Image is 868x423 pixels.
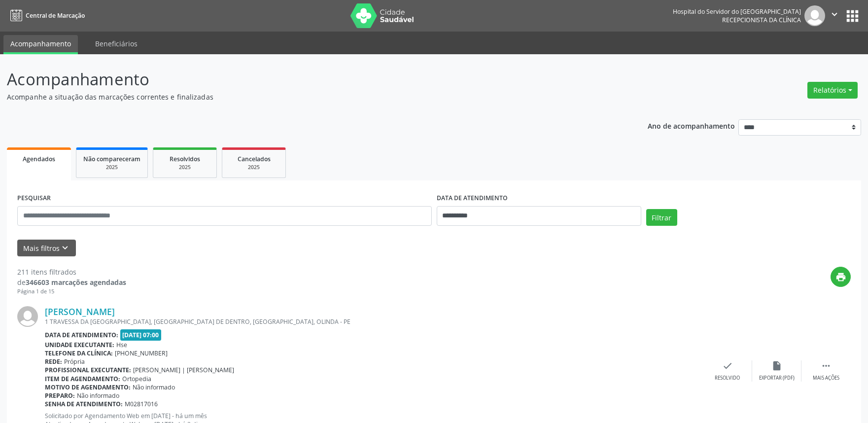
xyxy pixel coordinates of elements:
[7,67,605,92] p: Acompanhamento
[7,7,85,24] a: Central de Marcação
[45,383,131,391] b: Motivo de agendamento:
[437,191,508,206] label: DATA DE ATENDIMENTO
[17,191,51,206] label: PESQUISAR
[673,7,801,16] div: Hospital do Servidor do [GEOGRAPHIC_DATA]
[45,306,115,317] a: [PERSON_NAME]
[45,391,75,400] b: Preparo:
[45,349,113,357] b: Telefone da clínica:
[83,155,140,163] span: Não compareceram
[83,164,140,171] div: 2025
[7,92,605,102] p: Acompanhe a situação das marcações correntes e finalizadas
[804,5,825,26] img: img
[722,16,801,24] span: Recepcionista da clínica
[813,375,839,382] div: Mais ações
[116,341,127,349] span: Hse
[17,287,126,296] div: Página 1 de 15
[646,209,677,226] button: Filtrar
[759,375,795,382] div: Exportar (PDF)
[821,360,832,371] i: 
[133,383,175,391] span: Não informado
[17,267,126,277] div: 211 itens filtrados
[17,240,76,257] button: Mais filtroskeyboard_arrow_down
[45,375,120,383] b: Item de agendamento:
[170,155,200,163] span: Resolvidos
[45,400,123,408] b: Senha de atendimento:
[3,35,78,54] a: Acompanhamento
[807,82,858,99] button: Relatórios
[60,243,70,253] i: keyboard_arrow_down
[771,360,782,371] i: insert_drive_file
[17,306,38,327] img: img
[648,119,735,132] p: Ano de acompanhamento
[26,11,85,20] span: Central de Marcação
[844,7,861,25] button: apps
[238,155,271,163] span: Cancelados
[133,366,234,374] span: [PERSON_NAME] | [PERSON_NAME]
[229,164,278,171] div: 2025
[122,375,151,383] span: Ortopedia
[45,366,131,374] b: Profissional executante:
[120,329,162,341] span: [DATE] 07:00
[45,317,703,326] div: 1 TRAVESSA DA [GEOGRAPHIC_DATA], [GEOGRAPHIC_DATA] DE DENTRO, [GEOGRAPHIC_DATA], OLINDA - PE
[831,267,851,287] button: print
[45,341,114,349] b: Unidade executante:
[160,164,209,171] div: 2025
[115,349,168,357] span: [PHONE_NUMBER]
[835,272,846,282] i: print
[825,5,844,26] button: 
[45,357,62,366] b: Rede:
[88,35,144,52] a: Beneficiários
[64,357,85,366] span: Própria
[77,391,119,400] span: Não informado
[715,375,740,382] div: Resolvido
[722,360,733,371] i: check
[45,331,118,339] b: Data de atendimento:
[23,155,55,163] span: Agendados
[26,278,126,287] strong: 346603 marcações agendadas
[125,400,158,408] span: M02817016
[17,277,126,287] div: de
[829,9,840,20] i: 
